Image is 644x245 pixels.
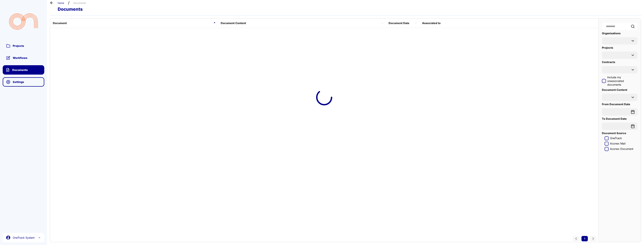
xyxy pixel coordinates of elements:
[610,142,626,145] label: Aconex Mail
[602,46,637,50] div: Projects
[3,41,44,51] a: Projects
[13,80,41,84] span: Settings
[12,68,41,72] span: Documents
[422,21,441,25] span: Associated to
[3,53,44,63] a: Workflows
[602,88,637,92] div: Document Content
[13,236,36,239] span: OneTrack System
[610,147,634,151] label: Aconex Document
[581,236,588,241] button: Current Page, Page 1
[13,56,41,60] span: Workflows
[53,21,67,25] span: Document
[221,21,246,25] span: Document Content
[3,65,44,75] a: Documents
[602,131,637,135] div: Document Source
[3,233,44,242] button: OneTrack System
[610,136,623,140] label: OneTrack
[602,60,637,64] div: Contracts
[607,75,637,87] label: Include my unassociated documents
[602,102,637,106] div: From Document Date
[389,21,409,25] span: Document Date
[602,117,637,121] div: To Document Date
[3,77,44,87] a: Settings
[58,1,64,5] a: Home
[58,7,83,12] span: Documents
[571,235,598,242] nav: Pagination Navigation
[602,31,637,35] div: Organisations
[13,44,41,47] span: Projects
